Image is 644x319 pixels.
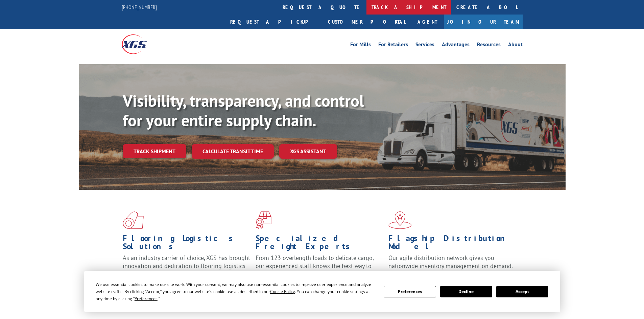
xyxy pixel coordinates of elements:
button: Preferences [384,286,436,297]
b: Visibility, transparency, and control for your entire supply chain. [123,90,364,131]
img: xgs-icon-flagship-distribution-model-red [388,211,412,229]
p: From 123 overlength loads to delicate cargo, our experienced staff knows the best way to move you... [256,254,383,284]
h1: Specialized Freight Experts [256,234,383,254]
a: About [508,42,523,49]
button: Accept [496,286,548,297]
a: Join Our Team [444,15,523,29]
span: Our agile distribution network gives you nationwide inventory management on demand. [388,254,513,270]
button: Decline [440,286,492,297]
a: [PHONE_NUMBER] [122,4,157,10]
a: Resources [477,42,501,49]
a: For Mills [350,42,371,49]
a: Agent [411,15,444,29]
a: For Retailers [378,42,408,49]
span: As an industry carrier of choice, XGS has brought innovation and dedication to flooring logistics... [123,254,250,278]
a: Calculate transit time [192,144,274,159]
div: Cookie Consent Prompt [84,271,560,312]
span: Preferences [135,296,158,301]
a: Track shipment [123,144,186,158]
h1: Flagship Distribution Model [388,234,516,254]
img: xgs-icon-focused-on-flooring-red [256,211,271,229]
h1: Flooring Logistics Solutions [123,234,251,254]
a: Advantages [442,42,470,49]
img: xgs-icon-total-supply-chain-intelligence-red [123,211,144,229]
a: Customer Portal [323,15,411,29]
a: Services [415,42,434,49]
a: XGS ASSISTANT [279,144,337,159]
a: Request a pickup [225,15,323,29]
span: Cookie Policy [270,289,295,294]
div: We use essential cookies to make our site work. With your consent, we may also use non-essential ... [96,281,376,302]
